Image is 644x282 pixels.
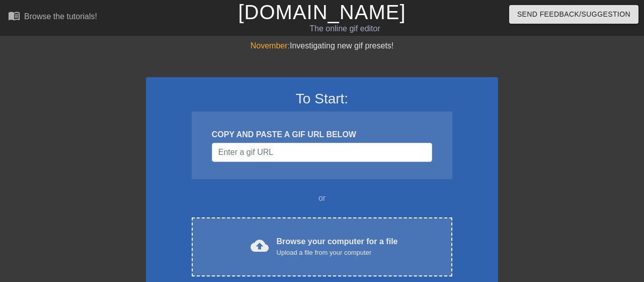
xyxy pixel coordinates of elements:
[8,10,97,25] a: Browse the tutorials!
[517,8,630,21] span: Send Feedback/Suggestion
[212,129,432,141] div: COPY AND PASTE A GIF URL BELOW
[238,1,406,23] a: [DOMAIN_NAME]
[172,192,472,204] div: or
[24,12,97,21] div: Browse the tutorials!
[159,90,485,107] h3: To Start:
[277,236,398,258] div: Browse your computer for a file
[8,10,20,22] span: menu_book
[212,143,432,162] input: Username
[509,5,638,24] button: Send Feedback/Suggestion
[220,23,470,35] div: The online gif editor
[146,40,498,52] div: Investigating new gif presets!
[251,237,269,255] span: cloud_upload
[251,41,290,50] span: November:
[277,248,398,258] div: Upload a file from your computer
